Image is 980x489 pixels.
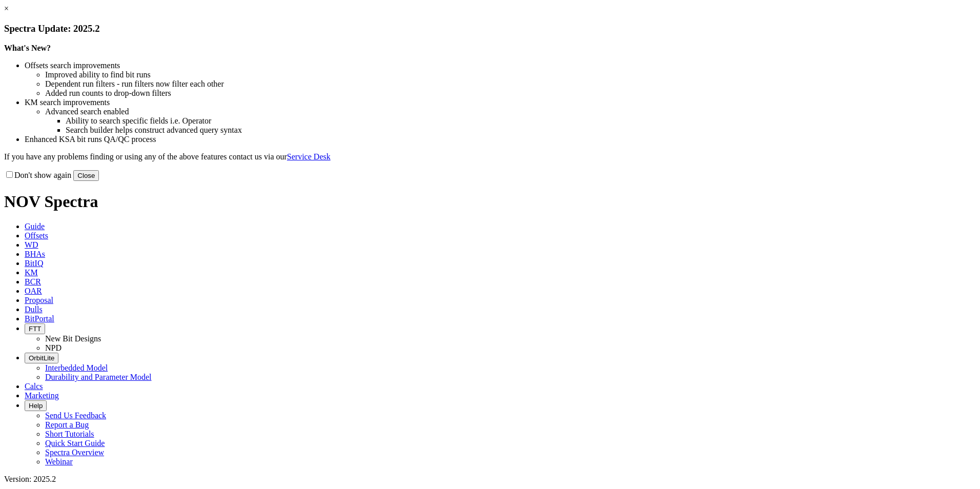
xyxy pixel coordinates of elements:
li: Improved ability to find bit runs [45,70,976,79]
li: Ability to search specific fields i.e. Operator [66,116,976,126]
a: × [4,4,9,13]
span: FTT [29,325,41,333]
a: Send Us Feedback [45,411,106,420]
span: Help [29,402,43,410]
label: Don't show again [4,171,71,179]
p: If you have any problems finding or using any of the above features contact us via our [4,152,976,161]
li: Dependent run filters - run filters now filter each other [45,79,976,89]
h1: NOV Spectra [4,192,976,211]
span: BHAs [25,250,45,258]
a: Durability and Parameter Model [45,373,152,381]
li: Enhanced KSA bit runs QA/QC process [25,135,976,144]
span: KM [25,268,38,277]
a: Report a Bug [45,420,89,429]
li: Advanced search enabled [45,107,976,116]
span: Marketing [25,391,59,400]
strong: What's New? [4,44,51,52]
li: Added run counts to drop-down filters [45,89,976,98]
span: Calcs [25,382,43,391]
span: Offsets [25,231,48,240]
span: OrbitLite [29,354,54,362]
span: WD [25,240,38,249]
span: OAR [25,287,42,295]
span: Proposal [25,296,53,304]
a: New Bit Designs [45,334,101,343]
a: Spectra Overview [45,448,104,457]
span: Dulls [25,305,43,314]
span: BitIQ [25,259,43,268]
a: Interbedded Model [45,363,108,372]
li: Offsets search improvements [25,61,976,70]
span: Guide [25,222,45,231]
a: Quick Start Guide [45,439,105,447]
button: Close [73,170,99,181]
a: NPD [45,343,62,352]
span: BitPortal [25,314,54,323]
a: Short Tutorials [45,430,94,438]
div: Version: 2025.2 [4,475,976,484]
input: Don't show again [6,171,13,178]
h3: Spectra Update: 2025.2 [4,23,976,34]
li: KM search improvements [25,98,976,107]
a: Service Desk [287,152,331,161]
li: Search builder helps construct advanced query syntax [66,126,976,135]
a: Webinar [45,457,73,466]
span: BCR [25,277,41,286]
